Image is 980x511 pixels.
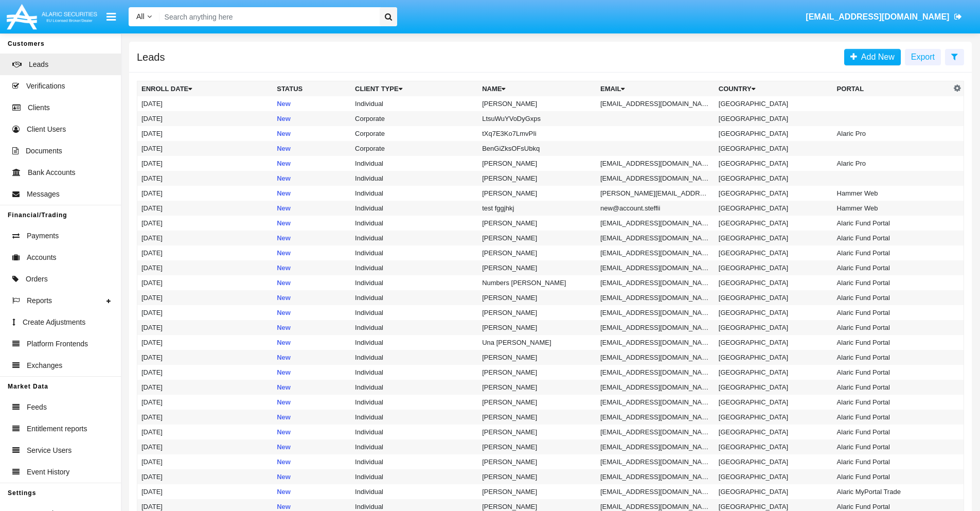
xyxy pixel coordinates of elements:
input: Search [159,7,376,26]
td: [PERSON_NAME] [478,216,596,231]
td: Individual [351,350,478,365]
td: test fggjhkj [478,201,596,216]
td: Individual [351,186,478,201]
span: Event History [27,467,69,478]
td: [DATE] [137,186,273,201]
td: Alaric Fund Portal [833,350,951,365]
td: [DATE] [137,320,273,335]
td: [EMAIL_ADDRESS][DOMAIN_NAME] [596,380,715,395]
td: Alaric Fund Portal [833,275,951,290]
span: Reports [27,295,52,306]
td: Alaric Pro [833,126,951,141]
td: Alaric MyPortal Trade [833,484,951,499]
span: Clients [28,102,50,113]
td: Alaric Fund Portal [833,454,951,469]
td: [GEOGRAPHIC_DATA] [715,320,833,335]
td: [DATE] [137,395,273,410]
td: [GEOGRAPHIC_DATA] [715,380,833,395]
td: [PERSON_NAME] [478,245,596,260]
td: Individual [351,454,478,469]
td: [PERSON_NAME] [478,425,596,439]
th: Status [273,81,351,97]
td: Individual [351,469,478,484]
td: [DATE] [137,425,273,439]
td: Individual [351,290,478,305]
td: [GEOGRAPHIC_DATA] [715,156,833,171]
td: New [273,126,351,141]
td: [PERSON_NAME] [478,186,596,201]
td: Individual [351,320,478,335]
td: [GEOGRAPHIC_DATA] [715,335,833,350]
td: [GEOGRAPHIC_DATA] [715,96,833,111]
td: Alaric Fund Portal [833,469,951,484]
td: New [273,380,351,395]
td: New [273,305,351,320]
td: tXq7E3Ko7LmvPIi [478,126,596,141]
td: [EMAIL_ADDRESS][DOMAIN_NAME] [596,305,715,320]
td: New [273,216,351,231]
td: Alaric Fund Portal [833,335,951,350]
span: Service Users [27,445,72,456]
span: Payments [27,231,59,241]
span: Platform Frontends [27,339,88,349]
td: New [273,439,351,454]
span: Bank Accounts [28,167,76,178]
span: All [136,12,145,21]
a: All [129,11,159,22]
td: New [273,96,351,111]
td: [EMAIL_ADDRESS][DOMAIN_NAME] [596,350,715,365]
td: [PERSON_NAME] [478,156,596,171]
td: New [273,201,351,216]
td: Corporate [351,126,478,141]
td: [GEOGRAPHIC_DATA] [715,260,833,275]
span: Export [911,52,935,61]
td: Alaric Fund Portal [833,395,951,410]
td: Individual [351,275,478,290]
td: New [273,141,351,156]
td: [DATE] [137,469,273,484]
span: Exchanges [27,360,62,371]
td: Individual [351,245,478,260]
td: [PERSON_NAME] [478,231,596,245]
td: [DATE] [137,305,273,320]
td: [DATE] [137,216,273,231]
td: [PERSON_NAME] [478,454,596,469]
td: [GEOGRAPHIC_DATA] [715,171,833,186]
td: [PERSON_NAME] [478,171,596,186]
td: [DATE] [137,365,273,380]
a: Add New [844,49,901,65]
td: New [273,231,351,245]
td: Alaric Fund Portal [833,320,951,335]
td: Individual [351,365,478,380]
td: [EMAIL_ADDRESS][DOMAIN_NAME] [596,395,715,410]
td: [EMAIL_ADDRESS][DOMAIN_NAME] [596,171,715,186]
span: Entitlement reports [27,424,87,434]
td: Alaric Fund Portal [833,425,951,439]
td: Individual [351,395,478,410]
td: [PERSON_NAME] [478,380,596,395]
td: New [273,245,351,260]
span: Verifications [26,81,65,92]
td: [GEOGRAPHIC_DATA] [715,290,833,305]
td: New [273,395,351,410]
th: Name [478,81,596,97]
td: LtsuWuYVoDyGxps [478,111,596,126]
td: [PERSON_NAME] [478,395,596,410]
td: [DATE] [137,439,273,454]
td: new@account.steffii [596,201,715,216]
td: Alaric Fund Portal [833,231,951,245]
td: New [273,171,351,186]
td: [EMAIL_ADDRESS][DOMAIN_NAME] [596,275,715,290]
td: Corporate [351,111,478,126]
td: Individual [351,231,478,245]
td: New [273,290,351,305]
td: Individual [351,201,478,216]
td: New [273,156,351,171]
td: [PERSON_NAME] [478,320,596,335]
td: New [273,335,351,350]
td: [EMAIL_ADDRESS][DOMAIN_NAME] [596,410,715,425]
td: [PERSON_NAME] [478,469,596,484]
td: [DATE] [137,126,273,141]
td: Hammer Web [833,186,951,201]
td: Individual [351,305,478,320]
